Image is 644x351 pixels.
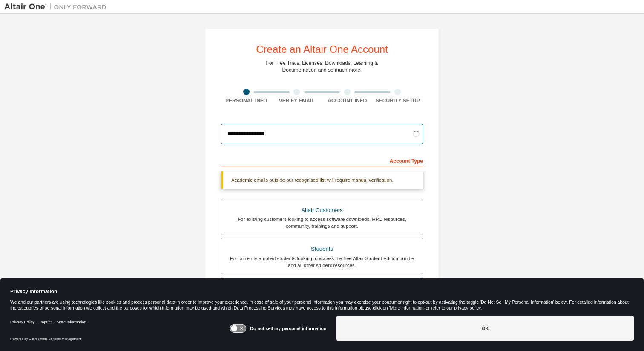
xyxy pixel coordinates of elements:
div: For currently enrolled students looking to access the free Altair Student Edition bundle and all ... [227,255,417,269]
div: For existing customers looking to access software downloads, HPC resources, community, trainings ... [227,216,417,229]
div: Verify Email [272,97,322,104]
div: Account Type [221,154,423,167]
div: Students [227,243,417,255]
div: Create an Altair One Account [256,44,388,55]
div: Account Info [322,97,373,104]
img: Altair One [4,3,111,11]
div: Personal Info [221,97,272,104]
div: Academic emails outside our recognised list will require manual verification. [221,171,423,189]
div: Altair Customers [227,204,417,216]
div: For Free Trials, Licenses, Downloads, Learning & Documentation and so much more. [266,60,378,73]
div: Security Setup [373,97,423,104]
